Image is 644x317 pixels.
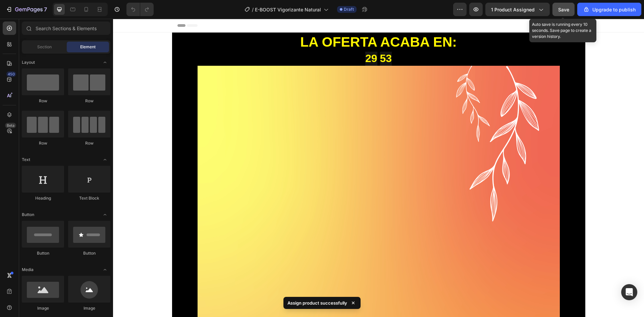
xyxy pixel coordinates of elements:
div: Beta [5,123,16,128]
div: Open Intercom Messenger [621,284,637,300]
div: Heading [22,195,64,201]
div: 29 [252,33,264,47]
button: 1 product assigned [485,3,550,16]
input: Search Sections & Elements [22,21,110,35]
div: Undo/Redo [126,3,154,16]
div: Row [68,140,110,146]
span: Draft [344,6,354,12]
div: Upgrade to publish [583,6,636,13]
span: / [252,6,254,13]
div: 450 [6,71,16,77]
p: 7 [44,5,47,13]
iframe: Design area [113,19,644,317]
div: Row [22,140,64,146]
span: Layout [22,59,35,65]
div: Button [22,250,64,256]
span: 1 product assigned [491,6,535,13]
div: Text Block [68,195,110,201]
div: Button [68,250,110,256]
div: Image [22,305,64,311]
span: Toggle open [100,264,110,275]
button: 7 [3,3,50,16]
p: Assign product successfully [287,300,347,306]
span: Section [37,44,52,50]
span: Element [80,44,96,50]
span: Media [22,267,34,273]
span: Toggle open [100,57,110,68]
div: Row [22,98,64,104]
span: Text [22,157,30,163]
span: Button [22,212,34,218]
div: Row [68,98,110,104]
span: E-BOOST Vigorizante Natural [255,6,321,13]
div: 53 [267,33,279,47]
div: Image [68,305,110,311]
button: Save [552,3,575,16]
span: Toggle open [100,209,110,220]
span: Toggle open [100,154,110,165]
button: Upgrade to publish [577,3,641,16]
span: Save [558,7,569,12]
